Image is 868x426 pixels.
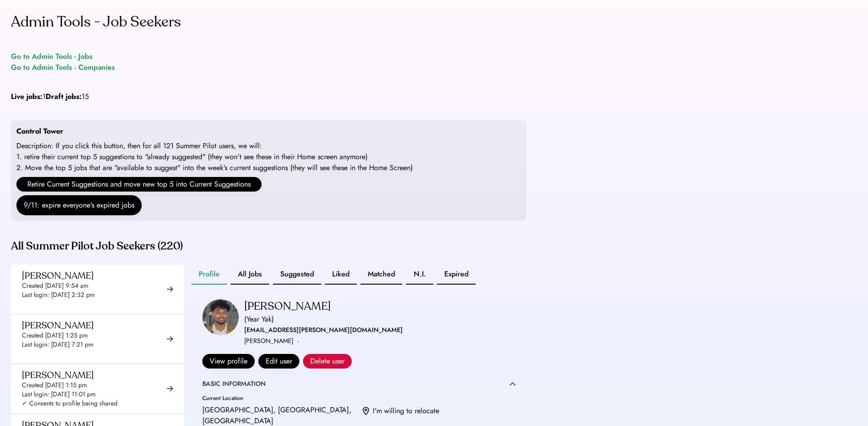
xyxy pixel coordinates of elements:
[303,354,352,369] button: Delete user
[406,265,433,285] button: N.I.
[202,379,266,389] div: BASIC INFORMATION
[22,340,93,349] div: Last login: [DATE] 7:21 pm
[273,265,321,285] button: Suggested
[244,314,274,325] div: (Year Yak)
[191,265,227,285] button: Profile
[46,91,82,102] strong: Draft jobs:
[373,405,439,416] div: I'm willing to relocate
[363,407,369,416] img: location.svg
[22,320,94,331] div: [PERSON_NAME]
[22,331,88,340] div: Created [DATE] 1:25 pm
[22,381,87,390] div: Created [DATE] 1:15 pm
[11,91,42,102] strong: Live jobs:
[509,382,516,386] img: caret-up.svg
[360,265,402,285] button: Matched
[231,265,269,285] button: All Jobs
[437,265,476,285] button: Expired
[22,399,118,408] div: ✓ Consents to profile being shared
[202,299,239,335] img: https%3A%2F%2F9c4076a67d41be3ea2c0407e1814dbd4.cdn.bubble.io%2Ff1759262226024x835836686370166300%...
[202,395,355,401] div: Current Location
[325,265,357,285] button: Liked
[297,336,299,347] div: ·
[244,336,293,347] div: [PERSON_NAME]
[16,195,142,215] button: 9/11: expire everyone's expired jobs
[22,281,88,291] div: Created [DATE] 9:54 am
[22,270,94,281] div: [PERSON_NAME]
[11,62,115,73] a: Go to Admin Tools - Companies
[244,299,331,314] div: [PERSON_NAME]
[167,286,173,292] img: arrow-right-black.svg
[167,336,173,342] img: arrow-right-black.svg
[16,140,413,173] div: Description: If you click this button, then for all 121 Summer Pilot users, we will: 1. retire th...
[11,239,527,254] div: All Summer Pilot Job Seekers (220)
[22,369,94,381] div: [PERSON_NAME]
[16,177,262,192] button: Retire Current Suggestions and move new top 5 into Current Suggestions
[11,91,89,102] div: 1 15
[244,325,403,336] div: [EMAIL_ADDRESS][PERSON_NAME][DOMAIN_NAME]
[11,11,181,33] div: Admin Tools - Job Seekers
[167,385,173,392] img: arrow-right-black.svg
[11,51,92,62] a: Go to Admin Tools - Jobs
[202,354,255,369] button: View profile
[22,390,96,399] div: Last login: [DATE] 11:01 pm
[258,354,299,369] button: Edit user
[16,126,63,137] div: Control Tower
[22,291,95,300] div: Last login: [DATE] 2:32 pm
